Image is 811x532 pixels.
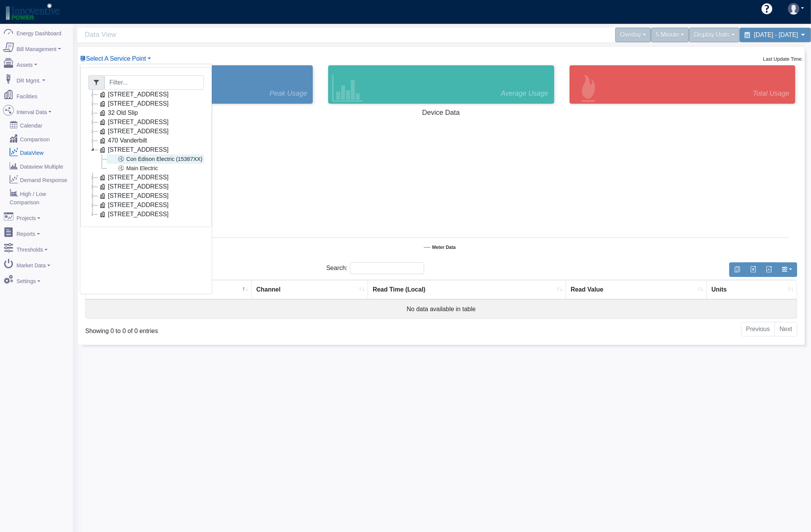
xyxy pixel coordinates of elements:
a: [STREET_ADDRESS] [97,90,170,99]
li: [STREET_ADDRESS] [88,191,204,201]
input: Filter [104,75,204,90]
a: [STREET_ADDRESS] [97,173,170,182]
td: No data available in table [86,300,797,318]
span: Device List [86,55,146,62]
span: [DATE] - [DATE] [754,31,798,38]
li: 32 Old Slip [88,108,204,118]
span: Average Usage [501,88,548,99]
button: Copy to clipboard [729,262,745,277]
a: [STREET_ADDRESS] [97,127,170,136]
tspan: Meter Data [432,245,456,250]
div: Showing 0 to 0 of 0 entries [85,321,375,336]
div: Select A Service Point [80,64,212,294]
span: Peak Usage [269,88,307,99]
th: Read Time (Local) : activate to sort column ascending [368,280,566,300]
a: [STREET_ADDRESS] [97,210,170,219]
input: Search: [350,262,424,274]
tspan: Device Data [422,109,460,116]
a: 32 Old Slip [97,108,139,118]
li: [STREET_ADDRESS] [88,99,204,108]
li: [STREET_ADDRESS] [88,173,204,182]
span: Total Usage [753,88,790,99]
button: Export to Excel [745,262,761,277]
li: [STREET_ADDRESS] [88,127,204,136]
img: user-3.svg [788,3,799,15]
a: Main Electric [107,164,159,173]
a: [STREET_ADDRESS] [97,182,170,191]
li: [STREET_ADDRESS] [88,182,204,191]
li: Main Electric [97,164,204,173]
div: 5 Minute [651,28,689,42]
th: Units : activate to sort column ascending [707,280,797,300]
a: [STREET_ADDRESS] [97,191,170,201]
div: Display Units [689,28,739,42]
th: Channel : activate to sort column ascending [252,280,368,300]
li: Con Edison Electric (15387XX) [97,154,204,164]
li: [STREET_ADDRESS] [88,90,204,99]
th: Read Value : activate to sort column ascending [566,280,707,300]
a: [STREET_ADDRESS] [97,118,170,127]
a: [STREET_ADDRESS] [97,201,170,210]
a: 470 Vanderbilt [97,136,149,145]
li: [STREET_ADDRESS] [88,145,204,173]
div: Overlay [615,28,651,42]
a: [STREET_ADDRESS] [97,99,170,108]
button: Show/Hide Columns [776,262,797,277]
a: Con Edison Electric (15387XX) [107,154,204,164]
li: [STREET_ADDRESS] [88,201,204,210]
span: Data View [85,28,445,42]
label: Search: [326,262,424,274]
a: [STREET_ADDRESS] [97,145,170,154]
a: Select A Service Point [80,55,151,62]
small: Last Update Time: [763,56,803,62]
li: 470 Vanderbilt [88,136,204,145]
span: Filter [88,75,104,90]
button: Generate PDF [761,262,777,277]
li: [STREET_ADDRESS] [88,118,204,127]
li: [STREET_ADDRESS] [88,210,204,219]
